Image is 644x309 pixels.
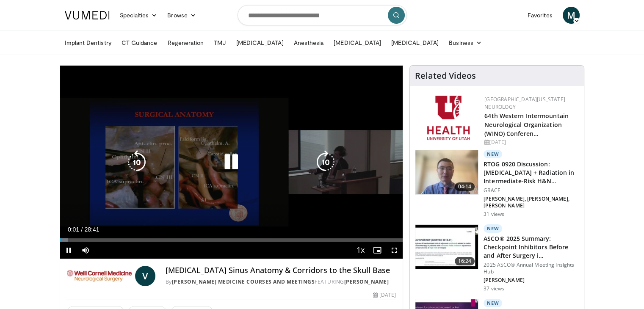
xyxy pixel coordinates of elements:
p: New [484,299,502,307]
button: Mute [77,242,94,259]
img: VuMedi Logo [65,11,110,19]
button: Enable picture-in-picture mode [369,242,386,259]
img: Weill Cornell Medicine Courses and Meetings [67,266,132,286]
h3: ASCO® 2025 Summary: Checkpoint Inhibitors Before and After Surgery i… [484,235,579,260]
a: [GEOGRAPHIC_DATA][US_STATE] Neurology [484,96,565,110]
span: 0:01 [68,226,79,233]
a: [PERSON_NAME] [344,278,389,285]
p: 2025 ASCO® Annual Meeting Insights Hub [484,262,579,275]
a: [PERSON_NAME] Medicine Courses and Meetings [172,278,315,285]
p: [PERSON_NAME] [484,277,579,284]
h4: [MEDICAL_DATA] Sinus Anatomy & Corridors to the Skull Base [166,266,396,275]
a: Specialties [115,7,163,24]
button: Playback Rate [352,242,369,259]
a: M [563,7,580,24]
p: 37 views [484,285,504,292]
p: New [484,150,502,158]
a: [MEDICAL_DATA] [329,34,386,51]
a: 04:14 New RTOG 0920 Discussion: [MEDICAL_DATA] + Radiation in Intermediate-Risk H&N… GRACE [PERSO... [415,150,579,218]
p: GRACE [484,187,579,194]
img: a81f5811-1ccf-4ee7-8ec2-23477a0c750b.150x105_q85_crop-smart_upscale.jpg [415,225,478,269]
a: 16:24 New ASCO® 2025 Summary: Checkpoint Inhibitors Before and After Surgery i… 2025 ASCO® Annual... [415,224,579,292]
p: New [484,224,502,233]
span: 28:41 [84,226,99,233]
h4: Related Videos [415,71,476,81]
a: [MEDICAL_DATA] [386,34,444,51]
a: Implant Dentistry [60,34,116,51]
input: Search topics, interventions [238,5,407,25]
a: Regeneration [162,34,209,51]
a: V [135,266,155,286]
a: CT Guidance [116,34,163,51]
button: Pause [60,242,77,259]
span: 16:24 [455,257,475,265]
a: Browse [162,7,201,24]
div: Progress Bar [60,238,403,242]
a: Anesthesia [289,34,329,51]
a: TMJ [209,34,231,51]
a: 64th Western Intermountain Neurological Organization (WINO) Conferen… [484,112,569,138]
h3: RTOG 0920 Discussion: [MEDICAL_DATA] + Radiation in Intermediate-Risk H&N… [484,160,579,185]
p: 31 views [484,211,504,218]
img: 006fd91f-89fb-445a-a939-ffe898e241ab.150x105_q85_crop-smart_upscale.jpg [415,150,478,194]
button: Fullscreen [386,242,403,259]
div: By FEATURING [166,278,396,286]
video-js: Video Player [60,66,403,259]
span: 04:14 [455,182,475,191]
div: [DATE] [373,291,396,299]
div: [DATE] [484,138,577,146]
a: [MEDICAL_DATA] [231,34,289,51]
p: [PERSON_NAME], [PERSON_NAME], [PERSON_NAME] [484,196,579,209]
img: f6362829-b0a3-407d-a044-59546adfd345.png.150x105_q85_autocrop_double_scale_upscale_version-0.2.png [427,96,470,140]
a: Business [444,34,487,51]
a: Favorites [522,7,558,24]
span: / [81,226,83,233]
